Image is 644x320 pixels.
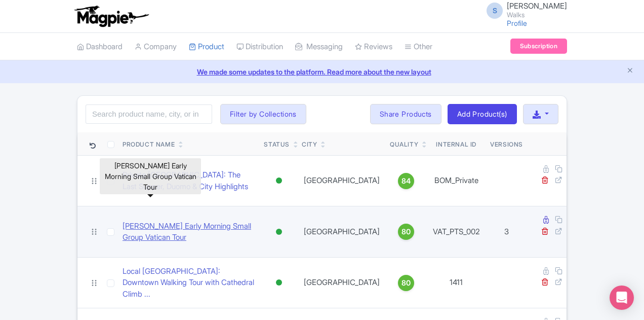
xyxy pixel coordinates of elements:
span: 80 [401,277,411,289]
a: 84 [390,173,422,189]
a: Dashboard [77,33,123,61]
td: [GEOGRAPHIC_DATA] [298,206,386,258]
span: [PERSON_NAME] [507,1,567,11]
a: Other [405,33,432,61]
td: [GEOGRAPHIC_DATA] [298,257,386,308]
a: We made some updates to the platform. Read more about the new layout [6,66,638,77]
span: S [487,3,503,19]
a: 80 [390,224,422,240]
th: Versions [486,132,527,156]
a: Distribution [236,33,283,61]
input: Search product name, city, or interal id [86,104,212,124]
a: Company [135,33,177,61]
div: Status [264,140,290,149]
a: 80 [390,275,422,291]
div: Active [274,225,284,239]
div: [PERSON_NAME] Early Morning Small Group Vatican Tour [100,158,201,194]
div: City [302,140,317,149]
div: Active [274,275,284,290]
a: Local [GEOGRAPHIC_DATA]: Downtown Walking Tour with Cathedral Climb ... [123,266,256,300]
span: 80 [401,226,411,237]
span: 84 [401,175,411,187]
a: [PERSON_NAME] Early Morning Small Group Vatican Tour [123,221,256,243]
a: Subscription [510,39,567,54]
button: Filter by Collections [220,104,306,124]
a: Product [189,33,224,61]
th: Internal ID [426,132,486,156]
img: logo-ab69f6fb50320c5b225c76a69d11143b.png [72,5,150,27]
a: Profile [507,19,527,27]
a: Messaging [295,33,343,61]
td: 1411 [426,257,486,308]
a: S [PERSON_NAME] Walks [480,2,567,18]
a: Reviews [355,33,392,61]
a: Add Product(s) [448,104,517,124]
div: Active [274,173,284,188]
td: BOM_Private [426,155,486,206]
div: Open Intercom Messenger [610,286,634,310]
td: [GEOGRAPHIC_DATA] [298,155,386,206]
span: 3 [504,227,509,236]
small: Walks [507,12,567,18]
div: Quality [390,140,418,149]
button: Close announcement [626,65,634,77]
div: Product Name [123,140,175,149]
td: VAT_PTS_002 [426,206,486,258]
a: Share Products [370,104,441,124]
